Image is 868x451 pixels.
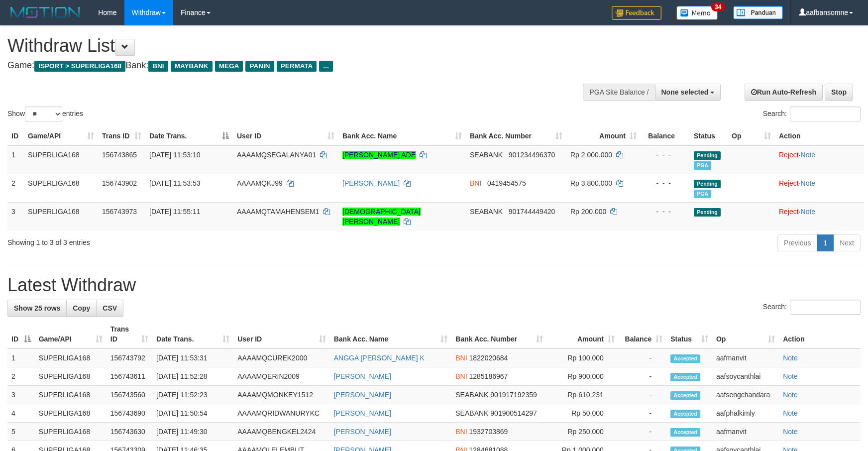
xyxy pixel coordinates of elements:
[35,320,107,348] th: Game/API: activate to sort column ascending
[338,127,466,145] th: Bank Acc. Name: activate to sort column ascending
[612,6,661,20] img: Feedback.jpg
[670,410,700,418] span: Accepted
[152,348,233,367] td: [DATE] 11:53:31
[145,127,233,145] th: Date Trans.: activate to sort column descending
[833,234,861,251] a: Next
[7,174,24,202] td: 2
[670,373,700,381] span: Accepted
[7,300,67,317] a: Show 25 rows
[783,428,798,436] a: Note
[7,127,24,145] th: ID
[107,386,152,404] td: 156743560
[152,320,233,348] th: Date Trans.: activate to sort column ascending
[777,234,817,251] a: Previous
[619,348,666,367] td: -
[745,84,823,101] a: Run Auto-Refresh
[712,386,779,404] td: aafsengchandara
[7,36,569,56] h1: Withdraw List
[775,145,864,174] td: ·
[334,428,391,436] a: [PERSON_NAME]
[35,386,107,404] td: SUPERLIGA168
[334,372,391,380] a: [PERSON_NAME]
[107,320,152,348] th: Trans ID: activate to sort column ascending
[319,61,332,72] span: ...
[7,233,354,247] div: Showing 1 to 3 of 3 entries
[334,391,391,399] a: [PERSON_NAME]
[790,107,861,121] input: Search:
[98,127,145,145] th: Trans ID: activate to sort column ascending
[779,320,861,348] th: Action
[694,180,721,188] span: Pending
[24,127,98,145] th: Game/API: activate to sort column ascending
[509,208,555,216] span: Copy 901744449420 to clipboard
[733,6,783,19] img: panduan.png
[342,151,416,159] a: [PERSON_NAME] ADE
[779,179,799,187] a: Reject
[14,304,60,312] span: Show 25 rows
[645,150,686,160] div: - - -
[645,178,686,188] div: - - -
[277,61,317,72] span: PERMATA
[237,151,316,159] span: AAAAMQSEGALANYA01
[7,367,35,386] td: 2
[152,423,233,441] td: [DATE] 11:49:30
[171,61,213,72] span: MAYBANK
[24,202,98,230] td: SUPERLIGA168
[342,208,421,225] a: [DEMOGRAPHIC_DATA][PERSON_NAME]
[661,88,709,96] span: None selected
[25,107,62,121] select: Showentries
[566,127,641,145] th: Amount: activate to sort column ascending
[694,161,711,170] span: Marked by aafsengchandara
[670,354,700,363] span: Accepted
[35,367,107,386] td: SUPERLIGA168
[73,304,90,312] span: Copy
[455,391,488,399] span: SEABANK
[237,179,283,187] span: AAAAMQKJ99
[469,428,508,436] span: Copy 1932703869 to clipboard
[102,151,137,159] span: 156743865
[583,84,654,101] div: PGA Site Balance /
[470,179,481,187] span: BNI
[619,423,666,441] td: -
[817,234,834,251] a: 1
[215,61,243,72] span: MEGA
[783,372,798,380] a: Note
[102,179,137,187] span: 156743902
[34,61,125,72] span: ISPORT > SUPERLIGA168
[670,428,700,437] span: Accepted
[666,320,712,348] th: Status: activate to sort column ascending
[7,386,35,404] td: 3
[7,404,35,423] td: 4
[149,179,200,187] span: [DATE] 11:53:53
[570,208,606,216] span: Rp 200.000
[712,348,779,367] td: aafmanvit
[775,202,864,230] td: ·
[233,367,330,386] td: AAAAMQERIN2009
[469,354,508,362] span: Copy 1822020684 to clipboard
[7,202,24,230] td: 3
[7,423,35,441] td: 5
[487,179,526,187] span: Copy 0419454575 to clipboard
[7,145,24,174] td: 1
[35,423,107,441] td: SUPERLIGA168
[711,2,725,11] span: 34
[641,127,690,145] th: Balance
[7,107,83,121] label: Show entries
[107,348,152,367] td: 156743792
[7,320,35,348] th: ID: activate to sort column descending
[690,127,728,145] th: Status
[763,107,861,121] label: Search:
[233,386,330,404] td: AAAAMQMONKEY1512
[547,386,619,404] td: Rp 610,231
[7,348,35,367] td: 1
[712,320,779,348] th: Op: activate to sort column ascending
[490,409,537,417] span: Copy 901900514297 to clipboard
[547,348,619,367] td: Rp 100,000
[330,320,452,348] th: Bank Acc. Name: activate to sort column ascending
[455,428,467,436] span: BNI
[509,151,555,159] span: Copy 901234496370 to clipboard
[801,208,816,216] a: Note
[152,404,233,423] td: [DATE] 11:50:54
[790,300,861,315] input: Search:
[7,5,83,20] img: MOTION_logo.png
